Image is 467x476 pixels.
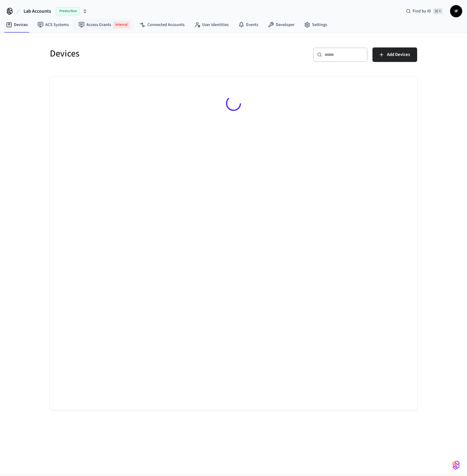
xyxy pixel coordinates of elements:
h5: Devices [50,47,230,60]
a: Access GrantsInternal [74,19,135,31]
button: Add Devices [372,47,417,62]
button: IF [450,5,462,17]
a: Settings [299,19,332,30]
a: ACS Systems [33,19,74,30]
div: Find by ID⌘ K [401,6,448,17]
a: Connected Accounts [135,19,189,30]
a: Devices [1,19,33,30]
span: ⌘ K [433,8,443,14]
span: IF [451,6,462,17]
a: Developer [263,19,299,30]
span: Production [56,7,80,15]
img: SeamLogoGradient.69752ec5.svg [453,460,460,470]
span: Find by ID [413,8,431,14]
a: Events [234,19,263,30]
span: Lab Accounts [24,8,51,15]
span: Add Devices [387,51,410,59]
a: User Identities [189,19,234,30]
span: Internal [113,21,130,28]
